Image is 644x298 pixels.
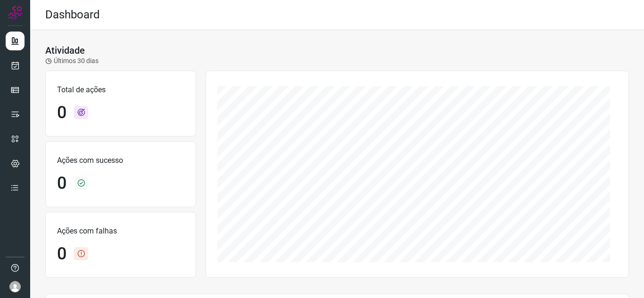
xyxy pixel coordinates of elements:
h1: 0 [57,173,66,193]
h1: 0 [57,103,66,123]
p: Total de ações [57,84,184,96]
h1: 0 [57,244,66,264]
p: Ações com sucesso [57,155,184,166]
h3: Atividade [45,45,85,56]
p: Últimos 30 dias [45,56,99,66]
img: Logo [8,6,22,20]
p: Ações com falhas [57,226,184,237]
img: avatar-user-boy.jpg [9,281,21,292]
h2: Dashboard [45,8,100,22]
